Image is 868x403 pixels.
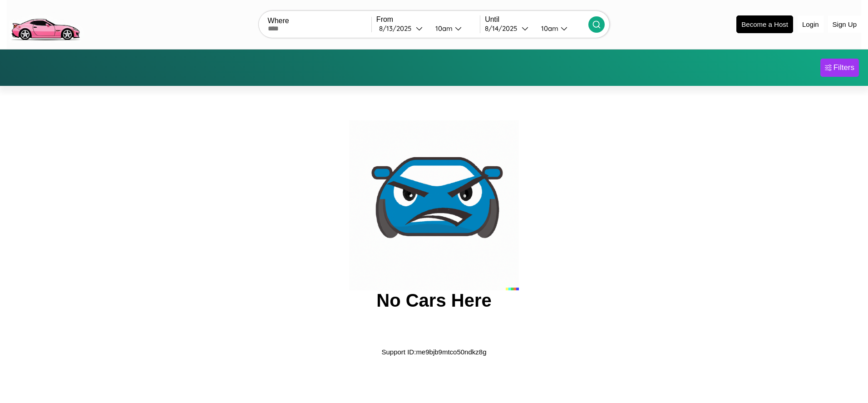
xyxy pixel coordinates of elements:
div: 8 / 13 / 2025 [379,24,416,33]
p: Support ID: me9bjb9mtco50ndkz8g [382,346,487,358]
label: Where [268,17,371,25]
button: 8/13/2025 [376,24,428,33]
button: 10am [428,24,480,33]
div: Filters [833,63,854,72]
label: From [376,15,480,24]
button: Become a Host [736,15,793,33]
label: Until [485,15,588,24]
button: 10am [534,24,588,33]
div: 10am [431,24,455,33]
div: 10am [537,24,561,33]
img: car [349,120,519,290]
button: Filters [820,59,859,77]
button: Login [798,16,824,33]
div: 8 / 14 / 2025 [485,24,522,33]
img: logo [7,5,84,43]
button: Sign Up [828,16,861,33]
h2: No Cars Here [376,290,491,311]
